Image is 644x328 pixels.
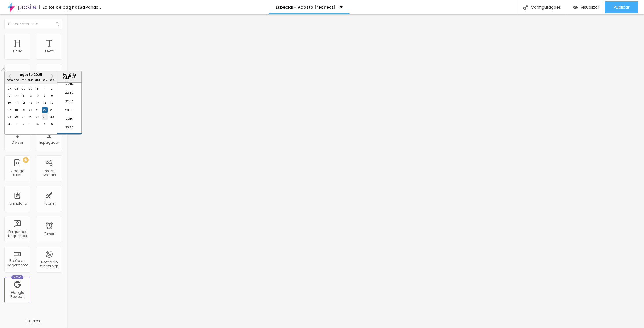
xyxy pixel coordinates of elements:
div: Choose terça-feira, 26 de agosto de 2025 [21,114,27,120]
div: Choose segunda-feira, 1 de setembro de 2025 [14,121,19,127]
div: Choose segunda-feira, 11 de agosto de 2025 [14,100,19,106]
div: Choose domingo, 24 de agosto de 2025 [7,114,12,120]
img: view-1.svg [573,5,578,10]
div: Choose quarta-feira, 20 de agosto de 2025 [28,107,34,113]
div: Formulário [8,201,27,205]
li: 23:00 [57,107,82,116]
img: Icone [523,5,528,10]
div: Choose sexta-feira, 5 de setembro de 2025 [42,121,48,127]
input: Buscar elemento [4,19,62,29]
div: month 2025-08 [6,85,56,128]
div: qui [35,77,41,83]
div: Choose sexta-feira, 22 de agosto de 2025 [42,107,48,113]
div: Choose segunda-feira, 4 de agosto de 2025 [14,93,19,99]
div: Choose quinta-feira, 28 de agosto de 2025 [35,114,41,120]
div: ter [21,77,27,83]
div: Choose sábado, 16 de agosto de 2025 [49,100,55,106]
div: Choose terça-feira, 5 de agosto de 2025 [21,93,27,99]
div: agosto 2025 [5,73,57,76]
div: Choose segunda-feira, 18 de agosto de 2025 [14,107,19,113]
div: Redes Sociais [38,169,61,177]
div: Choose domingo, 31 de agosto de 2025 [7,121,12,127]
p: Horário [58,73,80,76]
div: Texto [45,49,54,53]
div: Choose quinta-feira, 7 de agosto de 2025 [35,93,41,99]
div: Novo [11,275,24,279]
div: Choose terça-feira, 19 de agosto de 2025 [21,107,27,113]
div: Choose quarta-feira, 30 de julho de 2025 [28,86,34,92]
div: Ícone [44,201,54,205]
button: Next Month [47,72,57,81]
div: Choose sexta-feira, 8 de agosto de 2025 [42,93,48,99]
li: 22:15 [57,81,82,90]
div: Choose sábado, 23 de agosto de 2025 [49,107,55,113]
div: Título [12,49,22,53]
div: Salvando... [80,5,101,9]
div: Editor de páginas [39,5,80,9]
button: Publicar [605,1,638,13]
div: Choose terça-feira, 12 de agosto de 2025 [21,100,27,106]
div: Choose quinta-feira, 31 de julho de 2025 [35,86,41,92]
div: Choose domingo, 17 de agosto de 2025 [7,107,12,113]
div: Choose sábado, 2 de agosto de 2025 [49,86,55,92]
div: Botão do WhatsApp [38,260,61,269]
div: Choose quinta-feira, 21 de agosto de 2025 [35,107,41,113]
div: Choose segunda-feira, 25 de agosto de 2025 [14,114,19,120]
div: sex [42,77,48,83]
button: Previous Month [5,72,14,81]
p: Especial - Agosto [redirect] [276,5,335,9]
div: Choose quarta-feira, 6 de agosto de 2025 [28,93,34,99]
div: Choose sexta-feira, 15 de agosto de 2025 [42,100,48,106]
li: 22:45 [57,99,82,107]
div: Choose sexta-feira, 29 de agosto de 2025 [42,114,48,120]
li: 23:45 [57,133,82,142]
div: Choose sábado, 6 de setembro de 2025 [49,121,55,127]
span: Publicar [614,5,630,10]
div: Choose domingo, 27 de julho de 2025 [7,86,12,92]
div: Choose domingo, 10 de agosto de 2025 [7,100,12,106]
div: Choose quarta-feira, 13 de agosto de 2025 [28,100,34,106]
div: qua [28,77,34,83]
div: Choose sábado, 30 de agosto de 2025 [49,114,55,120]
div: Timer [44,232,54,236]
button: Visualizar [567,1,605,13]
p: GMT -3 [58,76,80,80]
div: Divisor [12,141,23,145]
div: Choose sábado, 9 de agosto de 2025 [49,93,55,99]
div: Choose domingo, 3 de agosto de 2025 [7,93,12,99]
div: Espaçador [39,141,59,145]
span: Visualizar [581,5,599,10]
div: Choose quarta-feira, 3 de setembro de 2025 [28,121,34,127]
li: 23:30 [57,125,82,133]
div: Google Reviews [6,291,29,299]
div: seg [14,77,19,83]
img: Icone [56,22,59,26]
li: 22:30 [57,90,82,99]
div: Choose terça-feira, 2 de setembro de 2025 [21,121,27,127]
li: 23:15 [57,116,82,125]
div: Perguntas frequentes [6,230,29,238]
div: Choose sexta-feira, 1 de agosto de 2025 [42,86,48,92]
div: Botão de pagamento [6,259,29,267]
div: Choose quarta-feira, 27 de agosto de 2025 [28,114,34,120]
div: Choose quinta-feira, 14 de agosto de 2025 [35,100,41,106]
div: Choose segunda-feira, 28 de julho de 2025 [14,86,19,92]
div: Choose quinta-feira, 4 de setembro de 2025 [35,121,41,127]
div: Choose terça-feira, 29 de julho de 2025 [21,86,27,92]
div: Código HTML [6,169,29,177]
